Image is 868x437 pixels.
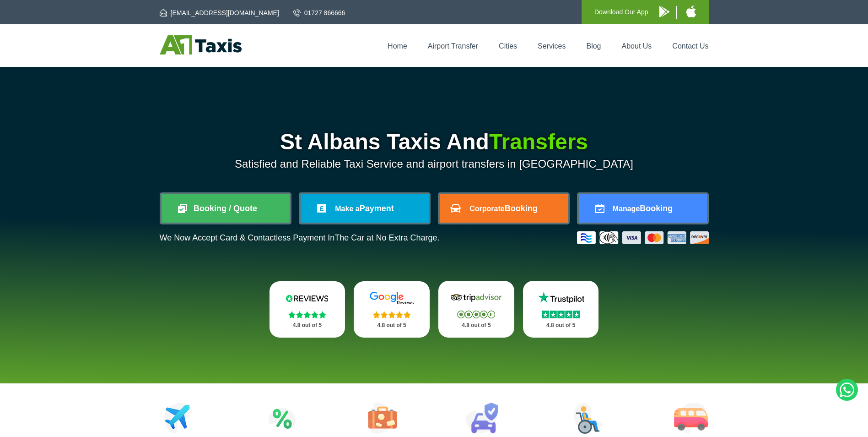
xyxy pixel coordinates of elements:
[428,42,478,50] a: Airport Transfer
[368,403,397,434] img: Tours
[160,8,279,17] a: [EMAIL_ADDRESS][DOMAIN_NAME]
[438,281,514,338] a: Tripadvisor Stars 4.8 out of 5
[659,6,669,17] img: A1 Taxis Android App
[354,281,430,338] a: Google Stars 4.8 out of 5
[538,42,566,50] a: Services
[440,194,568,223] a: CorporateBooking
[686,5,696,17] img: A1 Taxis iPhone App
[160,35,242,55] img: A1 Taxis St Albans LTD
[364,320,420,331] p: 4.8 out of 5
[364,291,419,305] img: Google
[499,42,517,50] a: Cities
[160,158,709,170] p: Satisfied and Reliable Taxi Service and airport transfers in [GEOGRAPHIC_DATA]
[489,130,588,154] span: Transfers
[542,311,580,318] img: Stars
[268,403,296,434] img: Attractions
[301,194,429,223] a: Make aPayment
[574,403,603,434] img: Wheelchair
[293,8,345,17] a: 01727 866666
[288,311,326,318] img: Stars
[594,6,648,18] p: Download Our App
[164,403,192,434] img: Airport Transfers
[622,42,652,50] a: About Us
[586,42,601,50] a: Blog
[523,281,599,338] a: Trustpilot Stars 4.8 out of 5
[335,205,359,213] span: Make a
[465,403,498,434] img: Car Rental
[270,281,345,338] a: Reviews.io Stars 4.8 out of 5
[449,291,504,305] img: Tripadvisor
[469,205,504,213] span: Corporate
[533,320,589,331] p: 4.8 out of 5
[280,291,334,305] img: Reviews.io
[577,231,709,244] img: Credit And Debit Cards
[448,320,504,331] p: 4.8 out of 5
[534,291,588,305] img: Trustpilot
[388,42,407,50] a: Home
[162,194,290,223] a: Booking / Quote
[280,320,335,331] p: 4.8 out of 5
[160,233,440,243] p: We Now Accept Card & Contactless Payment In
[674,403,708,434] img: Minibus
[334,233,439,242] span: The Car at No Extra Charge.
[613,205,640,213] span: Manage
[160,131,709,153] h1: St Albans Taxis And
[457,311,495,318] img: Stars
[373,311,411,318] img: Stars
[672,42,708,50] a: Contact Us
[579,194,707,223] a: ManageBooking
